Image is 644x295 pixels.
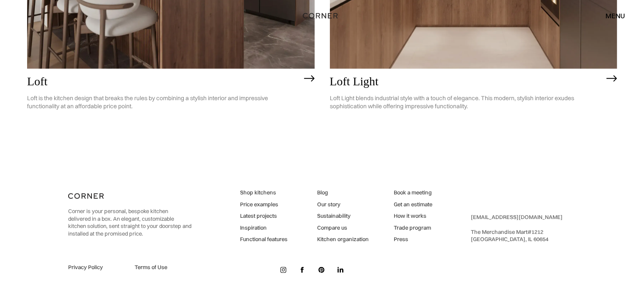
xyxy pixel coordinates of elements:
[330,88,603,117] p: Loft Light blends industrial style with a touch of elegance. This modern, stylish interior exudes...
[68,264,125,271] a: Privacy Policy
[471,214,563,243] div: ‍ The Merchandise Mart #1212 ‍ [GEOGRAPHIC_DATA], IL 60654
[317,212,368,220] a: Sustainability
[300,10,344,21] a: home
[317,236,368,243] a: Kitchen organization
[605,12,625,19] div: menu
[317,189,368,197] a: Blog
[394,212,432,220] a: How it works
[135,264,191,271] a: Terms of Use
[240,236,287,243] a: Functional features
[394,189,432,197] a: Book a meeting
[27,88,300,117] p: Loft is the kitchen design that breaks the rules by combining a stylish interior and impressive f...
[317,201,368,208] a: Our story
[240,201,287,208] a: Price examples
[240,189,287,197] a: Shop kitchens
[27,75,300,88] h2: Loft
[330,75,603,88] h2: Loft Light
[68,208,191,237] p: Corner is your personal, bespoke kitchen delivered in a box. An elegant, customizable kitchen sol...
[394,236,432,243] a: Press
[394,201,432,208] a: Get an estimate
[317,224,368,232] a: Compare us
[471,214,563,220] a: [EMAIL_ADDRESS][DOMAIN_NAME]
[240,212,287,220] a: Latest projects
[597,8,625,23] div: menu
[394,224,432,232] a: Trade program
[240,224,287,232] a: Inspiration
